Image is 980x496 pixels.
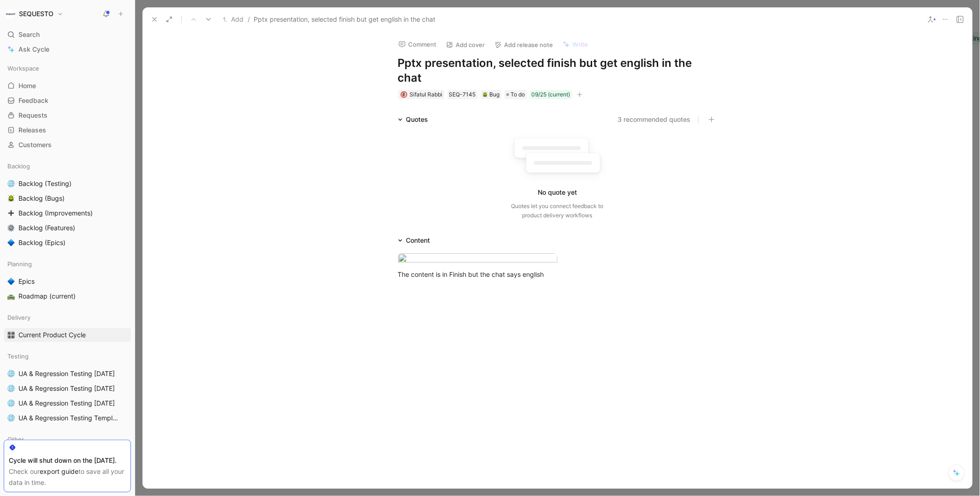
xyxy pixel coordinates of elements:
[7,435,24,444] span: Other
[394,235,434,246] div: Content
[482,92,488,97] img: 🪲
[40,467,78,475] a: export guide
[7,293,15,300] img: 🛣️
[18,223,75,233] span: Backlog (Features)
[4,311,131,324] div: Delivery
[18,292,76,301] span: Roadmap (current)
[4,382,131,395] a: 🌐UA & Regression Testing [DATE]
[4,177,131,191] a: 🌐Backlog (Testing)
[505,90,527,99] div: To do
[18,413,119,423] span: UA & Regression Testing Template
[7,239,15,246] img: 🔷
[6,193,17,204] button: 🪲
[6,383,17,394] button: 🌐
[7,370,15,377] img: 🌐
[4,257,131,271] div: Planning
[220,14,246,25] button: Add
[4,108,131,122] a: Requests
[406,114,428,125] div: Quotes
[248,14,250,25] span: /
[18,209,93,218] span: Backlog (Improvements)
[6,412,17,424] button: 🌐
[4,159,131,250] div: Backlog🌐Backlog (Testing)🪲Backlog (Bugs)➕Backlog (Improvements)⚙️Backlog (Features)🔷Backlog (Epics)
[7,278,15,285] img: 🔷
[4,191,131,205] a: 🪲Backlog (Bugs)
[4,7,65,20] button: SEQUESTOSEQUESTO
[7,64,39,73] span: Workspace
[401,92,406,97] img: avatar
[410,91,443,98] span: Sifatul Rabbi
[6,276,17,287] button: 🔷
[4,396,131,410] a: 🌐UA & Regression Testing [DATE]
[4,79,131,93] a: Home
[7,400,15,407] img: 🌐
[4,349,131,425] div: Testing🌐UA & Regression Testing [DATE]🌐UA & Regression Testing [DATE]🌐UA & Regression Testing [DA...
[7,331,15,339] img: 🎛️
[18,29,40,40] span: Search
[449,90,476,99] div: SEQ-7145
[19,10,53,18] h1: SEQUESTO
[7,195,15,202] img: 🪲
[6,222,17,233] button: ⚙️
[18,194,65,203] span: Backlog (Bugs)
[7,385,15,392] img: 🌐
[442,38,489,51] button: Add cover
[4,236,131,250] a: 🔷Backlog (Epics)
[4,42,131,56] a: Ask Cycle
[18,44,49,55] span: Ask Cycle
[558,38,593,51] button: Write
[18,277,35,286] span: Epics
[6,368,17,379] button: 🌐
[18,125,46,135] span: Releases
[18,81,36,90] span: Home
[7,161,30,171] span: Backlog
[18,399,115,408] span: UA & Regression Testing [DATE]
[6,291,17,302] button: 🛣️
[6,398,17,409] button: 🌐
[7,224,15,232] img: ⚙️
[6,237,17,248] button: 🔷
[511,90,525,99] span: To do
[4,328,131,342] a: 🎛️Current Product Cycle
[6,9,15,18] img: SEQUESTO
[4,28,131,42] div: Search
[18,179,71,188] span: Backlog (Testing)
[7,352,29,361] span: Testing
[18,96,48,105] span: Feedback
[538,187,577,198] div: No quote yet
[4,349,131,363] div: Testing
[6,178,17,189] button: 🌐
[4,311,131,342] div: Delivery🎛️Current Product Cycle
[7,259,32,269] span: Planning
[4,123,131,137] a: Releases
[18,140,52,149] span: Customers
[7,209,15,217] img: ➕
[394,38,441,51] button: Comment
[618,114,691,125] button: 3 recommended quotes
[511,202,604,220] div: Quotes let you connect feedback to product delivery workflows
[4,411,131,425] a: 🌐UA & Regression Testing Template
[254,14,435,25] span: Pptx presentation, selected finish but get english in the chat
[6,208,17,219] button: ➕
[9,455,126,466] div: Cycle will shut down on the [DATE].
[481,90,502,99] div: 🪲Bug
[532,90,570,99] div: 09/25 (current)
[18,111,48,120] span: Requests
[4,367,131,381] a: 🌐UA & Regression Testing [DATE]
[4,432,131,446] div: Other
[398,253,558,266] img: image.png
[4,138,131,152] a: Customers
[4,159,131,173] div: Backlog
[4,275,131,288] a: 🔷Epics
[4,61,131,75] div: Workspace
[394,114,432,125] div: Quotes
[4,289,131,303] a: 🛣️Roadmap (current)
[9,466,126,488] div: Check our to save all your data in time.
[18,369,115,378] span: UA & Regression Testing [DATE]
[18,330,86,340] span: Current Product Cycle
[4,221,131,235] a: ⚙️Backlog (Features)
[482,90,500,99] div: Bug
[398,269,717,279] div: The content is in Finish but the chat says english
[7,313,30,322] span: Delivery
[18,238,65,247] span: Backlog (Epics)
